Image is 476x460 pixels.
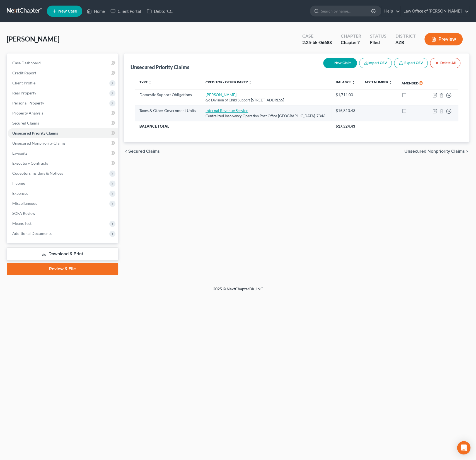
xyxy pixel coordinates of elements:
[8,158,118,168] a: Executory Contracts
[336,124,355,128] span: $17,524.43
[12,191,28,196] span: Expenses
[336,80,355,84] a: Balance unfold_more
[323,58,357,68] button: New Claim
[108,6,144,16] a: Client Portal
[7,263,118,275] a: Review & File
[404,149,465,154] span: Unsecured Nonpriority Claims
[302,33,332,39] div: Case
[206,80,252,84] a: Creditor / Other Party unfold_more
[430,58,460,68] button: Delete All
[248,81,252,84] i: unfold_more
[12,91,36,95] span: Real Property
[12,181,25,186] span: Income
[7,35,59,43] span: [PERSON_NAME]
[395,39,415,46] div: AZB
[370,39,386,46] div: Filed
[139,92,197,98] div: Domestic Support Obligations
[206,108,248,113] a: Internal Revenue Service
[12,151,27,155] span: Lawsuits
[357,40,360,45] span: 7
[364,80,392,84] a: Acct Number unfold_more
[8,138,118,148] a: Unsecured Nonpriority Claims
[404,149,469,154] button: Unsecured Nonpriority Claims chevron_right
[8,58,118,68] a: Case Dashboard
[401,6,469,16] a: Law Office of [PERSON_NAME]
[206,98,327,103] div: c/o Division of Child Support [STREET_ADDRESS]
[397,77,428,89] th: Amended
[336,92,356,98] div: $1,711.00
[7,247,118,261] a: Download & Print
[395,33,415,39] div: District
[124,149,160,154] button: chevron_left Secured Claims
[341,33,361,39] div: Chapter
[394,58,428,68] a: Export CSV
[12,171,63,176] span: Codebtors Insiders & Notices
[148,81,152,84] i: unfold_more
[8,68,118,78] a: Credit Report
[12,161,48,165] span: Executory Contracts
[341,39,361,46] div: Chapter
[135,121,331,131] th: Balance Total
[465,149,469,154] i: chevron_right
[12,221,32,226] span: Means Test
[12,121,39,125] span: Secured Claims
[12,201,37,206] span: Miscellaneous
[302,39,332,46] div: 2:25-bk-06688
[12,141,66,145] span: Unsecured Nonpriority Claims
[139,80,152,84] a: Type unfold_more
[12,131,58,135] span: Unsecured Priority Claims
[139,108,197,113] div: Taxes & Other Government Units
[128,149,160,154] span: Secured Claims
[424,33,463,45] button: Preview
[12,111,43,115] span: Property Analysis
[144,6,175,16] a: DebtorCC
[8,148,118,158] a: Lawsuits
[359,58,392,68] button: Import CSV
[370,33,386,39] div: Status
[8,118,118,128] a: Secured Claims
[389,81,392,84] i: unfold_more
[206,92,236,97] a: [PERSON_NAME]
[12,101,44,105] span: Personal Property
[12,60,41,65] span: Case Dashboard
[12,70,36,75] span: Credit Report
[84,6,108,16] a: Home
[58,9,77,13] span: New Case
[79,286,397,296] div: 2025 © NextChapterBK, INC
[8,208,118,218] a: SOFA Review
[12,211,35,216] span: SOFA Review
[12,81,35,85] span: Client Profile
[12,231,52,236] span: Additional Documents
[131,64,189,70] div: Unsecured Priority Claims
[206,113,327,119] div: Centralized Insolvency Operation Post Office [GEOGRAPHIC_DATA]-7346
[352,81,355,84] i: unfold_more
[336,108,356,113] div: $15,813.43
[457,441,470,454] div: Open Intercom Messenger
[124,149,128,154] i: chevron_left
[8,108,118,118] a: Property Analysis
[8,128,118,138] a: Unsecured Priority Claims
[381,6,400,16] a: Help
[321,6,372,16] input: Search by name...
